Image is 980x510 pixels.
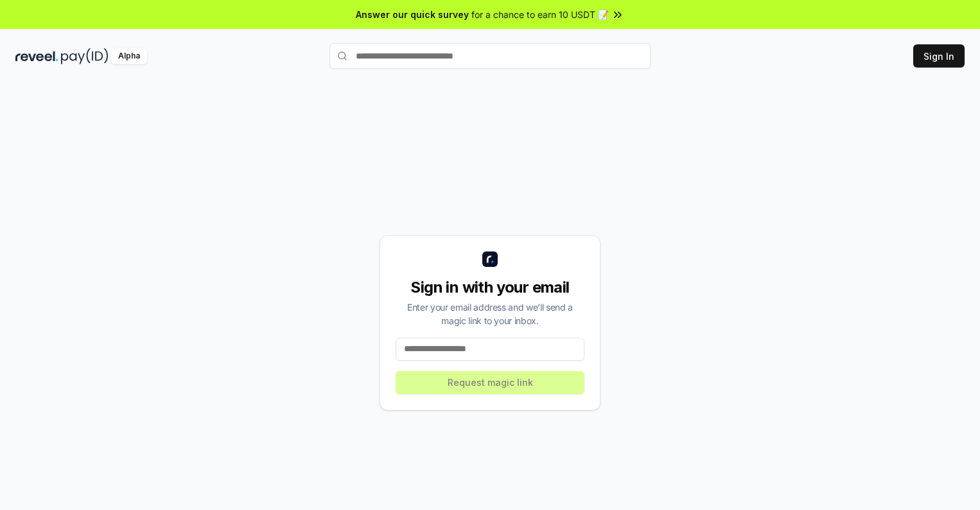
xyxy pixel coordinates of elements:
[396,300,584,327] div: Enter your email address and we’ll send a magic link to your inbox.
[356,8,469,21] span: Answer our quick survey
[15,48,58,64] img: reveel_dark
[111,48,147,64] div: Alpha
[471,8,609,21] span: for a chance to earn 10 USDT 📝
[913,44,965,68] button: Sign In
[396,277,584,298] div: Sign in with your email
[61,48,109,64] img: pay_id
[482,251,498,267] img: logo_small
